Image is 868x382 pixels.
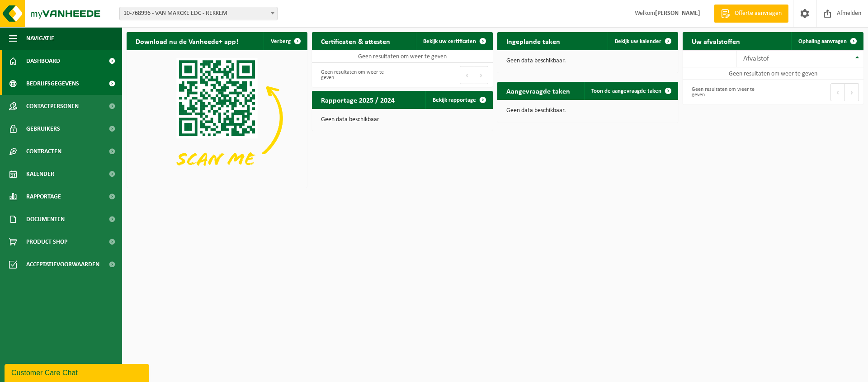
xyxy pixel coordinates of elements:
span: Navigatie [26,27,54,50]
span: Toon de aangevraagde taken [591,88,661,94]
button: Next [474,66,488,84]
span: 10-768996 - VAN MARCKE EDC - REKKEM [120,7,277,20]
span: Contracten [26,140,61,163]
span: Offerte aanvragen [732,9,784,18]
p: Geen data beschikbaar. [506,108,669,114]
span: Product Shop [26,231,67,253]
span: Documenten [26,208,65,231]
span: Ophaling aanvragen [798,38,847,44]
img: Download de VHEPlus App [127,50,307,186]
iframe: chat widget [5,362,151,382]
span: Dashboard [26,50,60,72]
strong: [PERSON_NAME] [655,10,700,17]
td: Geen resultaten om weer te geven [312,50,493,63]
span: Gebruikers [26,118,60,140]
span: Bedrijfsgegevens [26,72,79,95]
button: Previous [830,83,845,101]
a: Offerte aanvragen [714,5,788,23]
h2: Certificaten & attesten [312,32,399,50]
div: Geen resultaten om weer te geven [316,65,398,85]
h2: Uw afvalstoffen [683,32,749,50]
button: Verberg [264,32,307,50]
span: Verberg [271,38,291,44]
span: Acceptatievoorwaarden [26,253,99,276]
p: Geen data beschikbaar. [506,58,669,64]
span: Kalender [26,163,54,185]
h2: Ingeplande taken [497,32,569,50]
span: Rapportage [26,185,61,208]
a: Bekijk uw kalender [608,32,677,50]
a: Bekijk rapportage [425,91,492,109]
span: Afvalstof [743,55,769,62]
span: Contactpersonen [26,95,79,118]
h2: Download nu de Vanheede+ app! [127,32,247,50]
div: Geen resultaten om weer te geven [687,82,769,102]
span: 10-768996 - VAN MARCKE EDC - REKKEM [119,7,278,20]
a: Ophaling aanvragen [791,32,863,50]
span: Bekijk uw kalender [615,38,661,44]
a: Toon de aangevraagde taken [584,82,677,100]
a: Bekijk uw certificaten [416,32,492,50]
button: Next [845,83,859,101]
h2: Rapportage 2025 / 2024 [312,91,404,108]
button: Previous [460,66,474,84]
p: Geen data beschikbaar [321,117,484,123]
td: Geen resultaten om weer te geven [683,67,863,80]
h2: Aangevraagde taken [497,82,579,99]
span: Bekijk uw certificaten [423,38,476,44]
